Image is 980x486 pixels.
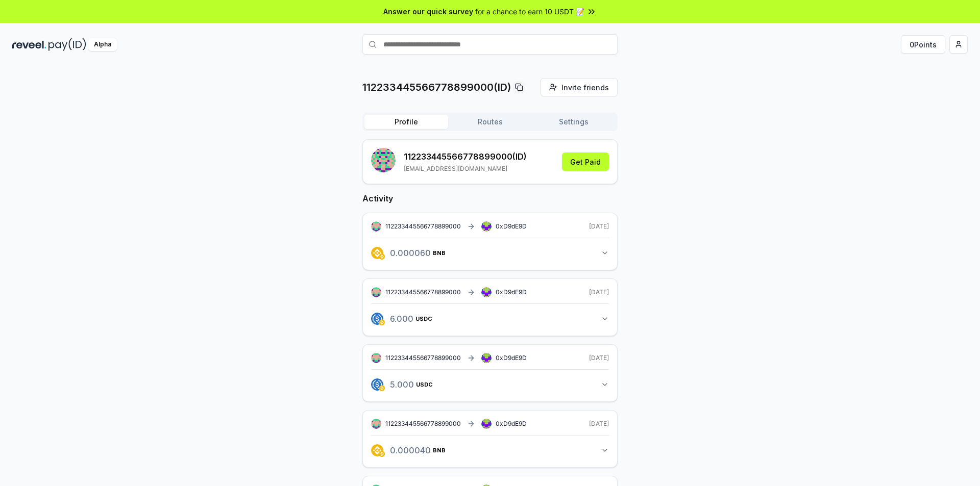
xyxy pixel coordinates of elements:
span: 112233445566778899000 [385,420,461,428]
span: 0xD9dE9D [496,288,527,296]
img: pay_id [48,38,86,51]
span: [DATE] [589,222,609,231]
img: logo.png [371,378,383,391]
img: reveel_dark [12,38,46,51]
img: logo.png [371,444,383,456]
button: 0.000060BNB [371,244,609,262]
span: 112233445566778899000 [385,354,461,362]
button: 5.000USDC [371,376,609,393]
button: Profile [364,115,448,129]
img: logo.png [379,253,385,260]
span: 0xD9dE9D [496,420,527,427]
span: for a chance to earn 10 USDT 📝 [475,6,584,17]
button: Settings [532,115,616,129]
button: 0.000040BNB [371,442,609,459]
img: logo.png [371,247,383,259]
img: logo.png [371,313,383,325]
img: logo.png [379,385,385,391]
button: 0Points [901,35,945,54]
span: USDC [416,381,433,388]
span: 112233445566778899000 [385,288,461,296]
span: [DATE] [589,354,609,362]
img: logo.png [379,319,385,325]
h2: Activity [362,192,618,204]
span: 0xD9dE9D [496,354,527,362]
span: 112233445566778899000 [385,222,461,231]
div: Alpha [88,38,117,51]
button: Routes [448,115,532,129]
button: 6.000USDC [371,310,609,327]
p: 112233445566778899000 (ID) [404,150,527,163]
button: Invite friends [541,78,618,96]
span: [DATE] [589,420,609,428]
span: Invite friends [561,82,609,93]
span: 0xD9dE9D [496,222,527,230]
p: [EMAIL_ADDRESS][DOMAIN_NAME] [404,165,527,173]
button: Get Paid [562,152,609,171]
span: Answer our quick survey [383,6,473,17]
span: [DATE] [589,288,609,296]
p: 112233445566778899000(ID) [362,80,511,94]
img: logo.png [379,451,385,457]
